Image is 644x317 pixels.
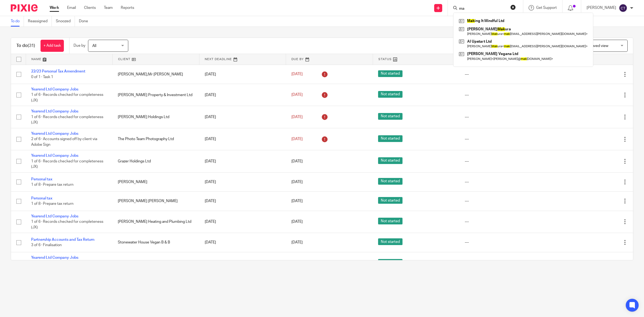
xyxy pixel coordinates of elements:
[11,4,38,12] img: Pixie
[31,183,74,187] span: 1 of 8 · Prepare tax return
[578,44,608,48] span: Select saved view
[199,65,286,84] td: [DATE]
[31,159,103,169] span: 1 of 6 · Records checked for completeness (JX)
[31,88,78,91] a: Yearend Ltd Company Jobs
[199,233,286,252] td: [DATE]
[378,197,402,204] span: Not started
[291,220,303,224] span: [DATE]
[74,43,85,48] p: Due by
[31,256,78,260] a: Yearend Ltd Company Jobs
[378,238,402,245] span: Not started
[587,5,616,10] p: [PERSON_NAME]
[56,16,75,27] a: Snoozed
[31,238,94,242] a: Partnership Accounts and Tax Return
[465,179,541,185] div: ---
[291,199,303,203] span: [DATE]
[465,159,541,164] div: ---
[536,6,557,10] span: Get Support
[112,150,199,172] td: Grazer Holdings Ltd
[84,5,96,10] a: Clients
[28,43,35,48] span: (31)
[11,16,24,27] a: To do
[465,136,541,142] div: ---
[31,70,85,73] a: 22/23 Personal Tax Amendment
[16,43,35,49] h1: To do
[112,65,199,84] td: [PERSON_NAME],Mr [PERSON_NAME]
[378,218,402,224] span: Not started
[459,6,507,11] input: Search
[291,115,303,119] span: [DATE]
[199,172,286,191] td: [DATE]
[378,91,402,98] span: Not started
[67,5,76,10] a: Email
[199,252,286,274] td: [DATE]
[31,137,97,147] span: 2 of 6 · Accounts signed off by client via Adobe Sign
[31,220,103,229] span: 1 of 6 · Records checked for completeness (JX)
[465,198,541,204] div: ---
[199,192,286,211] td: [DATE]
[465,114,541,120] div: ---
[31,243,62,247] span: 3 of 6 · Finalisation
[79,16,92,27] a: Done
[378,70,402,77] span: Not started
[199,128,286,150] td: [DATE]
[199,211,286,233] td: [DATE]
[31,214,78,218] a: Yearend Ltd Company Jobs
[510,5,516,10] button: Clear
[31,154,78,158] a: Yearend Ltd Company Jobs
[104,5,113,10] a: Team
[291,180,303,184] span: [DATE]
[31,202,74,206] span: 1 of 8 · Prepare tax return
[465,92,541,98] div: ---
[112,211,199,233] td: [PERSON_NAME] Heating and Plumbing Ltd
[112,128,199,150] td: The Photo Team Photography Ltd
[378,259,402,266] span: Not started
[112,252,199,274] td: [PERSON_NAME] Legal Services Ltd
[112,84,199,106] td: [PERSON_NAME] Property & Investment Ltd
[378,113,402,120] span: Not started
[465,219,541,224] div: ---
[41,40,64,52] a: + Add task
[199,106,286,128] td: [DATE]
[199,84,286,106] td: [DATE]
[31,177,52,181] a: Personal tax
[199,150,286,172] td: [DATE]
[112,172,199,191] td: [PERSON_NAME]
[465,240,541,245] div: ---
[92,44,96,48] span: All
[31,93,103,103] span: 1 of 6 · Records checked for completeness (JX)
[291,72,303,76] span: [DATE]
[291,241,303,244] span: [DATE]
[31,132,78,136] a: Yearend Ltd Company Jobs
[378,135,402,142] span: Not started
[31,110,78,113] a: Yearend Ltd Company Jobs
[112,192,199,211] td: [PERSON_NAME] [PERSON_NAME]
[31,75,53,79] span: 0 of 1 · Task 1
[112,233,199,252] td: Stonewater House Vegan B & B
[465,72,541,77] div: ---
[31,196,52,200] a: Personal tax
[619,4,627,12] img: svg%3E
[50,5,59,10] a: Work
[112,106,199,128] td: [PERSON_NAME] Holdings Ltd
[121,5,134,10] a: Reports
[291,93,303,97] span: [DATE]
[28,16,52,27] a: Reassigned
[291,159,303,163] span: [DATE]
[31,115,103,125] span: 1 of 6 · Records checked for completeness (JX)
[378,157,402,164] span: Not started
[291,137,303,141] span: [DATE]
[378,178,402,185] span: Not started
